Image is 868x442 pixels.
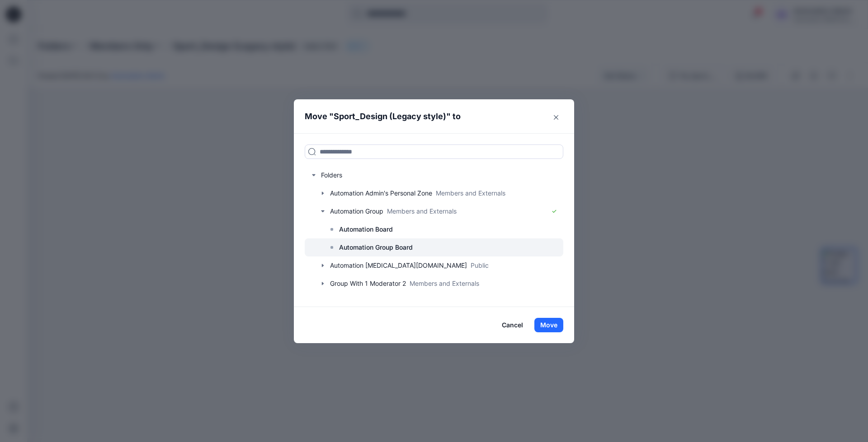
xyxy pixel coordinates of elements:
p: Automation Group Board [339,242,413,253]
p: Sport_Design (Legacy style) [334,110,446,123]
button: Move [534,318,563,332]
header: Move " " to [294,99,560,134]
p: Automation Board [339,224,393,235]
button: Cancel [496,318,529,332]
button: Close [549,110,563,125]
